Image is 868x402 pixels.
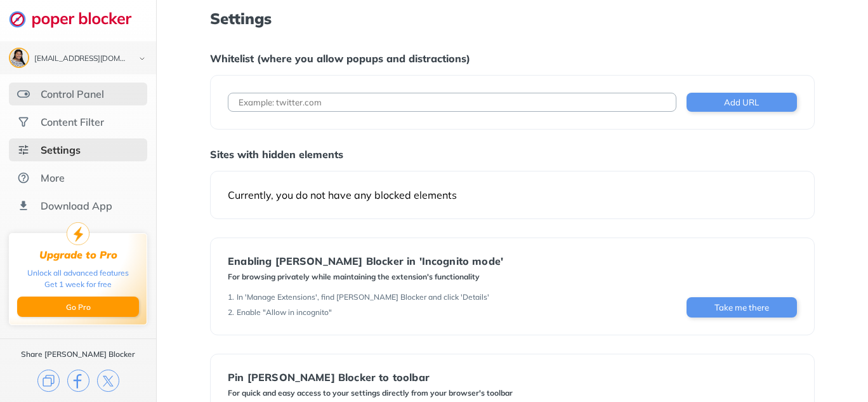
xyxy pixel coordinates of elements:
[210,52,815,65] div: Whitelist (where you allow popups and distractions)
[228,93,676,112] input: Example: twitter.com
[228,388,513,398] div: For quick and easy access to your settings directly from your browser's toolbar
[37,370,60,392] img: copy.svg
[17,171,30,184] img: about.svg
[210,10,815,27] h1: Settings
[228,372,513,383] div: Pin [PERSON_NAME] Blocker to toolbar
[237,292,489,302] div: In 'Manage Extensions', find [PERSON_NAME] Blocker and click 'Details'
[9,10,145,28] img: logo-webpage.svg
[34,55,128,64] div: dbenn94@gmail.com
[67,222,89,245] img: upgrade-to-pro.svg
[687,93,797,112] button: Add URL
[41,116,104,128] div: Content Filter
[67,370,89,392] img: facebook.svg
[41,171,65,184] div: More
[10,49,28,67] img: ACg8ocKFieFhLm-pziaz-PKpM1DcGRKrTNI7OcjV8GEKWnrBInCuvhqh=s96-c
[135,52,150,65] img: chevron-bottom-black.svg
[228,255,503,267] div: Enabling [PERSON_NAME] Blocker in 'Incognito mode'
[44,279,112,290] div: Get 1 week for free
[17,297,139,317] button: Go Pro
[228,292,234,302] div: 1 .
[27,267,129,279] div: Unlock all advanced features
[237,307,332,318] div: Enable "Allow in incognito"
[17,144,30,156] img: settings-selected.svg
[17,199,30,212] img: download-app.svg
[210,148,815,161] div: Sites with hidden elements
[21,349,135,359] div: Share [PERSON_NAME] Blocker
[17,88,30,100] img: features.svg
[41,199,112,212] div: Download App
[97,370,119,392] img: x.svg
[228,307,234,318] div: 2 .
[17,116,30,128] img: social.svg
[687,297,797,318] button: Take me there
[39,249,117,261] div: Upgrade to Pro
[41,144,81,156] div: Settings
[41,88,104,100] div: Control Panel
[228,272,503,282] div: For browsing privately while maintaining the extension's functionality
[228,189,797,201] div: Currently, you do not have any blocked elements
